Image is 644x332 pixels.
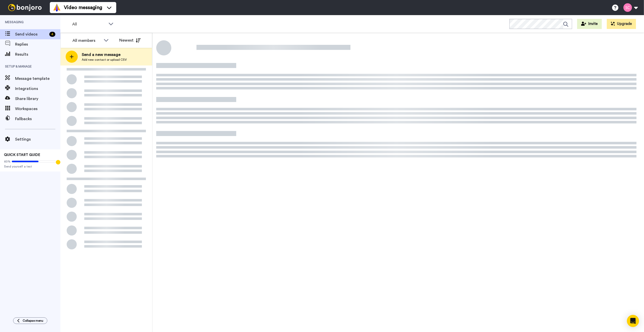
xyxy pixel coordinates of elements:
[4,164,56,169] span: Send yourself a test
[4,159,11,163] span: 60%
[13,317,47,324] button: Collapse menu
[577,19,602,29] button: Invite
[6,4,44,11] img: bj-logo-header-white.svg
[64,4,102,11] span: Video messaging
[627,315,639,327] div: Open Intercom Messenger
[15,136,60,142] span: Settings
[15,86,60,92] span: Integrations
[23,319,43,323] span: Collapse menu
[82,58,127,62] span: Add new contact or upload CSV
[49,32,55,37] div: 4
[15,96,60,102] span: Share library
[82,52,127,58] span: Send a new message
[4,153,40,157] span: QUICK START GUIDE
[607,19,636,29] button: Upgrade
[72,38,101,44] div: All members
[115,35,144,45] button: Newest
[56,160,60,164] div: Tooltip anchor
[72,21,106,27] span: All
[15,41,60,47] span: Replies
[15,76,60,82] span: Message template
[15,51,60,57] span: Results
[53,4,61,12] img: vm-color.svg
[15,116,60,122] span: Fallbacks
[15,106,60,112] span: Workspaces
[15,31,47,37] span: Send videos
